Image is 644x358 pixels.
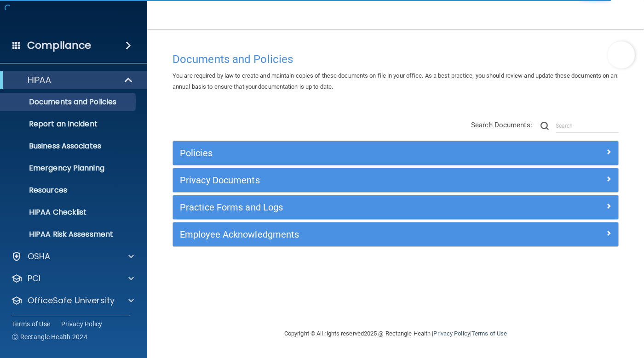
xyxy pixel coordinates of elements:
[172,53,619,65] h4: Documents and Policies
[433,330,470,337] a: Privacy Policy
[11,273,134,284] a: PCI
[471,330,507,337] a: Terms of Use
[28,74,51,85] p: HIPAA
[556,119,619,133] input: Search
[12,319,50,329] a: Terms of Use
[180,200,611,215] a: Practice Forms and Logs
[11,10,136,28] img: PMB logo
[12,332,87,341] span: Ⓒ Rectangle Health 2024
[180,229,500,239] h5: Employee Acknowledgments
[6,208,132,217] p: HIPAA Checklist
[180,173,611,188] a: Privacy Documents
[6,186,132,195] p: Resources
[6,230,132,239] p: HIPAA Risk Assessment
[228,319,563,348] div: Copyright © All rights reserved 2025 @ Rectangle Health | |
[28,273,40,284] p: PCI
[172,72,617,90] span: You are required by law to create and maintain copies of these documents on file in your office. ...
[6,164,132,173] p: Emergency Planning
[11,74,133,85] a: HIPAA
[28,251,51,262] p: OSHA
[6,119,132,129] p: Report an Incident
[61,319,103,329] a: Privacy Policy
[180,175,500,185] h5: Privacy Documents
[180,146,611,160] a: Policies
[11,295,134,306] a: OfficeSafe University
[180,148,500,158] h5: Policies
[27,39,91,52] h4: Compliance
[608,41,635,68] button: Open Resource Center
[6,142,132,151] p: Business Associates
[28,295,115,306] p: OfficeSafe University
[540,122,549,130] img: ic-search.3b580494.png
[11,251,134,262] a: OSHA
[6,97,132,107] p: Documents and Policies
[471,121,532,129] span: Search Documents:
[180,202,500,212] h5: Practice Forms and Logs
[180,227,611,242] a: Employee Acknowledgments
